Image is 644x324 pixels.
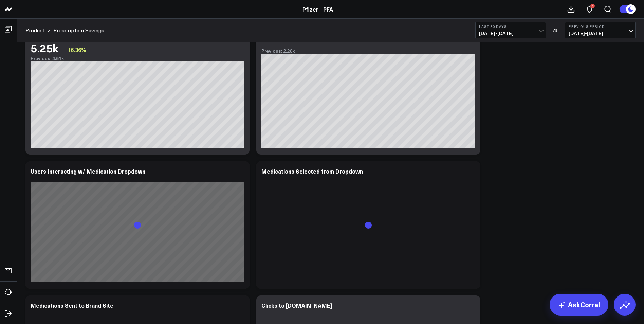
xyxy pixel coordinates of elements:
[31,167,145,175] div: Users Interacting w/ Medication Dropdown
[53,26,104,34] a: Prescription Savings
[261,167,363,175] div: Medications Selected from Dropdown
[261,48,475,54] div: Previous: 2.26k
[68,46,86,53] span: 16.36%
[569,31,632,36] span: [DATE] - [DATE]
[31,302,113,309] div: Medications Sent to Brand Site
[261,302,332,309] div: Clicks to [DOMAIN_NAME]
[302,5,333,13] a: Pfizer - PFA
[565,22,636,38] button: Previous Period[DATE]-[DATE]
[63,45,66,54] span: ↑
[549,28,562,32] div: VS
[25,26,51,34] div: >
[550,294,608,316] a: AskCorral
[475,22,546,38] button: Last 30 Days[DATE]-[DATE]
[590,4,595,8] div: 4
[31,42,58,54] div: 5.25k
[31,56,244,61] div: Previous: 4.51k
[569,24,632,29] b: Previous Period
[25,26,45,34] a: Product
[479,31,542,36] span: [DATE] - [DATE]
[479,24,542,29] b: Last 30 Days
